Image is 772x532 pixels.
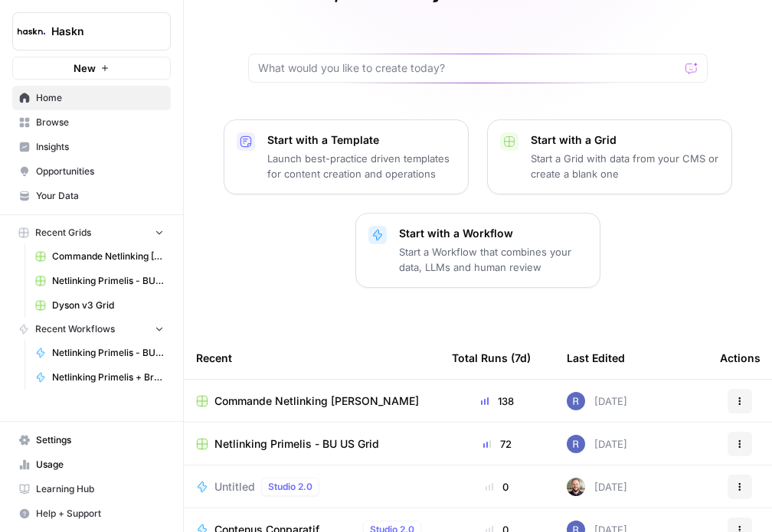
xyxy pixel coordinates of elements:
[214,479,255,494] span: Untitled
[28,244,171,269] a: Commande Netlinking [PERSON_NAME]
[355,213,600,288] button: Start with a WorkflowStart a Workflow that combines your data, LLMs and human review
[28,365,171,390] a: Netlinking Primelis + Brief BU FR
[720,337,761,379] div: Actions
[52,250,164,263] span: Commande Netlinking [PERSON_NAME]
[52,274,164,288] span: Netlinking Primelis - BU US Grid
[36,116,164,129] span: Browse
[12,57,171,80] button: New
[567,478,627,496] div: [DATE]
[36,507,164,521] span: Help + Support
[52,370,164,384] span: Netlinking Primelis + Brief BU FR
[36,140,164,154] span: Insights
[35,226,91,240] span: Recent Grids
[196,337,427,379] div: Recent
[214,393,419,409] span: Commande Netlinking [PERSON_NAME]
[487,119,732,194] button: Start with a GridStart a Grid with data from your CMS or create a blank one
[36,482,164,496] span: Learning Hub
[196,393,427,409] a: Commande Netlinking [PERSON_NAME]
[196,436,427,452] a: Netlinking Primelis - BU US Grid
[567,337,625,379] div: Last Edited
[12,12,171,51] button: Workspace: Haskn
[399,226,587,241] p: Start with a Workflow
[52,346,164,360] span: Netlinking Primelis - BU FR
[567,478,585,496] img: k3mkbugmaiby7zz9odnl9dp2caz1
[531,151,719,181] p: Start a Grid with data from your CMS or create a blank one
[452,337,531,379] div: Total Runs (7d)
[12,318,171,341] button: Recent Workflows
[36,433,164,447] span: Settings
[28,269,171,293] a: Netlinking Primelis - BU US Grid
[12,159,171,184] a: Opportunities
[399,244,587,275] p: Start a Workflow that combines your data, LLMs and human review
[36,458,164,472] span: Usage
[531,132,719,148] p: Start with a Grid
[12,86,171,110] a: Home
[567,392,585,410] img: gs70t5o4col5a58tzdw20s5t07fd
[267,151,456,181] p: Launch best-practice driven templates for content creation and operations
[12,135,171,159] a: Insights
[267,132,456,148] p: Start with a Template
[12,428,171,452] a: Settings
[36,189,164,203] span: Your Data
[35,322,115,336] span: Recent Workflows
[36,165,164,178] span: Opportunities
[18,18,45,45] img: Haskn Logo
[268,480,312,494] span: Studio 2.0
[36,91,164,105] span: Home
[196,478,427,496] a: UntitledStudio 2.0
[452,393,542,409] div: 138
[567,392,627,410] div: [DATE]
[214,436,379,452] span: Netlinking Primelis - BU US Grid
[258,60,679,76] input: What would you like to create today?
[51,24,144,39] span: Haskn
[452,479,542,494] div: 0
[224,119,469,194] button: Start with a TemplateLaunch best-practice driven templates for content creation and operations
[12,221,171,244] button: Recent Grids
[12,110,171,135] a: Browse
[12,452,171,477] a: Usage
[12,477,171,501] a: Learning Hub
[52,299,164,312] span: Dyson v3 Grid
[567,435,585,453] img: gs70t5o4col5a58tzdw20s5t07fd
[12,184,171,208] a: Your Data
[452,436,542,452] div: 72
[28,293,171,318] a: Dyson v3 Grid
[567,435,627,453] div: [DATE]
[28,341,171,365] a: Netlinking Primelis - BU FR
[74,60,96,76] span: New
[12,501,171,526] button: Help + Support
